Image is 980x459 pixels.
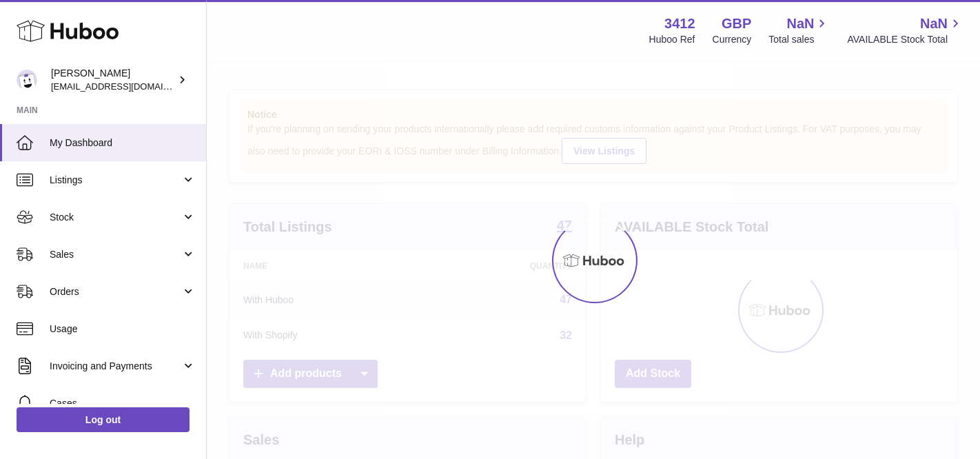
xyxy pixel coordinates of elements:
span: NaN [786,14,814,33]
strong: GBP [722,14,751,33]
div: Currency [713,33,752,46]
span: My Dashboard [50,136,196,150]
span: AVAILABLE Stock Total [847,33,963,46]
span: Total sales [768,33,830,46]
a: NaN AVAILABLE Stock Total [847,14,963,46]
span: Orders [50,285,181,298]
span: Stock [50,211,181,224]
img: info@beeble.buzz [17,70,37,90]
a: NaN Total sales [768,14,830,46]
span: Listings [50,174,181,187]
span: Cases [50,397,196,410]
a: Log out [17,407,190,432]
div: [PERSON_NAME] [51,67,175,93]
div: Huboo Ref [649,33,695,46]
span: Sales [50,248,181,261]
span: [EMAIL_ADDRESS][DOMAIN_NAME] [51,81,203,92]
span: NaN [920,14,948,33]
strong: 3412 [664,14,695,33]
span: Usage [50,323,196,336]
span: Invoicing and Payments [50,360,181,373]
